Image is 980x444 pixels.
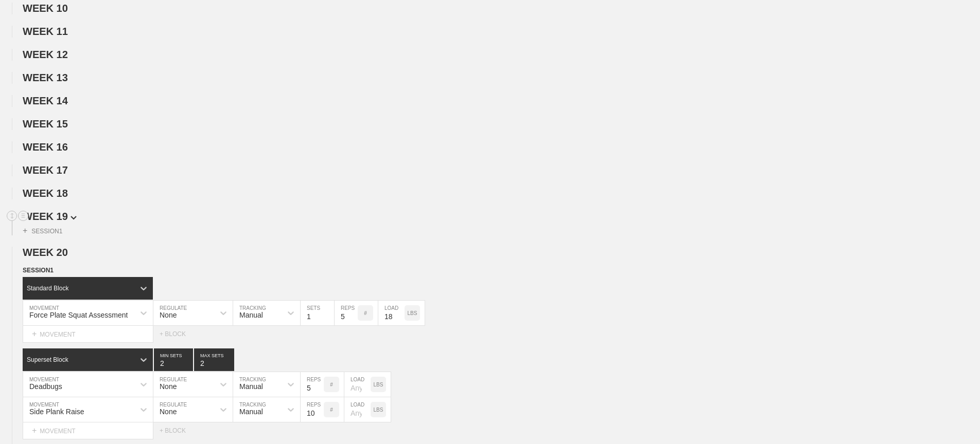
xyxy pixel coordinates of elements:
[929,395,980,444] iframe: Chat Widget
[27,285,68,292] div: Standard Block
[344,372,371,397] input: Any
[23,26,68,37] span: WEEK 11
[239,408,263,416] div: Manual
[378,301,405,325] input: Any
[23,141,68,153] span: WEEK 16
[374,407,383,413] p: LBS
[29,408,84,416] div: Side Plank Raise
[23,188,68,199] span: WEEK 18
[160,427,196,434] div: + BLOCK
[364,310,367,316] p: #
[344,397,371,422] input: Any
[239,382,263,391] div: Manual
[408,310,417,316] p: LBS
[23,3,68,14] span: WEEK 10
[330,382,333,387] p: #
[23,247,68,258] span: WEEK 20
[32,329,37,338] span: +
[330,407,333,413] p: #
[23,211,77,222] span: WEEK 19
[29,382,62,391] div: Deadbugs
[160,311,177,319] div: None
[32,426,37,435] span: +
[23,226,27,235] span: +
[23,95,68,106] span: WEEK 14
[71,216,77,220] img: carrot_down.png
[374,382,383,387] p: LBS
[23,326,153,343] div: MOVEMENT
[29,311,128,319] div: Force Plate Squat Assessment
[23,49,68,60] span: WEEK 12
[160,408,177,416] div: None
[194,348,234,371] input: None
[23,267,54,274] span: SESSION 1
[160,382,177,391] div: None
[23,118,68,129] span: WEEK 15
[23,164,68,176] span: WEEK 17
[23,72,68,83] span: WEEK 13
[27,356,68,363] div: Superset Block
[160,330,196,338] div: + BLOCK
[23,226,62,235] div: SESSION 1
[239,311,263,319] div: Manual
[23,422,153,439] div: MOVEMENT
